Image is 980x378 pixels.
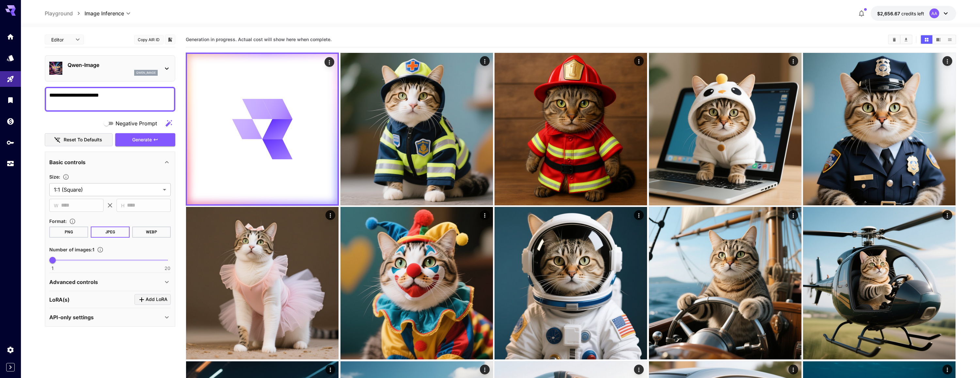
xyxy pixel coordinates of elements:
[877,10,924,17] div: $2,656.66682
[7,33,14,41] div: Home
[325,57,335,67] div: Actions
[7,117,14,125] div: Wallet
[49,154,171,170] div: Basic controls
[788,365,798,374] div: Actions
[480,210,490,220] div: Actions
[495,207,647,359] img: 2Q==
[45,9,73,17] a: Playground
[49,274,171,290] div: Advanced controls
[132,136,152,144] span: Generate
[116,119,157,127] span: Negative Prompt
[132,227,171,238] button: WEBP
[134,35,164,44] button: Copy AIR ID
[91,227,130,238] button: JPEG
[803,207,956,359] img: 2Q==
[49,58,171,78] div: Qwen-Imageqwen_image
[900,35,912,44] button: Download All
[49,278,98,286] p: Advanced controls
[634,365,644,374] div: Actions
[54,186,160,194] span: 1:1 (Square)
[49,218,67,224] span: Format :
[943,365,953,374] div: Actions
[788,210,798,220] div: Actions
[649,207,801,359] img: 2Q==
[920,35,956,44] div: Show media in grid viewShow media in video viewShow media in list view
[49,158,86,166] p: Basic controls
[49,309,171,325] div: API-only settings
[340,53,493,205] img: Z
[51,36,71,43] span: Editor
[6,363,15,371] button: Expand sidebar
[480,56,490,66] div: Actions
[788,56,798,66] div: Actions
[7,346,14,354] div: Settings
[943,56,953,66] div: Actions
[480,365,490,374] div: Actions
[167,36,173,43] button: Add to library
[94,246,106,253] button: Specify how many images to generate in a single request. Each image generation will be charged se...
[45,133,113,147] button: Reset to defaults
[7,138,14,147] div: API Keys
[49,296,70,304] p: LoRA(s)
[60,174,72,180] button: Adjust the dimensions of the generated image by specifying its width and height in pixels, or sel...
[68,61,158,69] p: Qwen-Image
[49,227,88,238] button: PNG
[186,37,332,42] span: Generation in progress. Actual cost will show here when complete.
[146,295,167,304] span: Add LoRA
[115,133,175,147] button: Generate
[326,210,336,220] div: Actions
[634,56,644,66] div: Actions
[901,11,924,16] span: credits left
[67,218,78,225] button: Choose the file format for the output image.
[944,35,956,44] button: Show media in list view
[134,294,171,305] button: Click to add LoRA
[933,35,944,44] button: Show media in video view
[136,71,156,75] p: qwen_image
[49,174,60,180] span: Size :
[495,53,647,205] img: 2Q==
[929,8,939,18] div: AA
[85,9,124,17] span: Image Inference
[7,75,14,83] div: Playground
[871,6,956,21] button: $2,656.66682AA
[649,53,801,205] img: 2Q==
[49,247,94,252] span: Number of images : 1
[888,35,912,44] div: Clear AllDownload All
[45,9,85,17] nav: breadcrumb
[326,365,336,374] div: Actions
[7,54,14,62] div: Models
[165,265,170,272] span: 20
[877,11,901,16] span: $2,656.67
[943,210,953,220] div: Actions
[634,210,644,220] div: Actions
[186,207,339,359] img: Z
[7,160,14,168] div: Usage
[49,313,94,321] p: API-only settings
[803,53,956,205] img: Z
[121,202,124,209] span: H
[7,96,14,104] div: Library
[889,35,900,44] button: Clear All
[340,207,493,359] img: 9k=
[52,265,54,272] span: 1
[921,35,932,44] button: Show media in grid view
[54,202,58,209] span: W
